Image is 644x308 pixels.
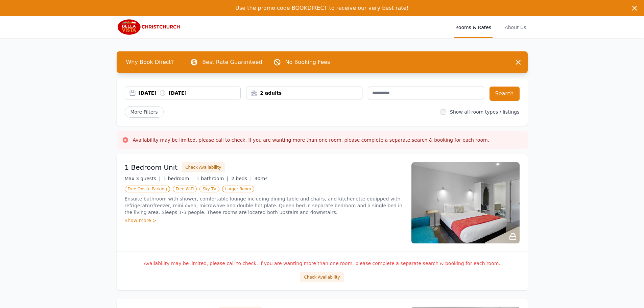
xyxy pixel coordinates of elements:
[125,163,178,172] h3: 1 Bedroom Unit
[246,90,362,96] div: 2 adults
[196,176,229,181] span: 1 bathroom |
[199,186,219,192] span: Sky TV
[173,186,197,192] span: Free WiFi
[163,176,194,181] span: 1 bedroom |
[117,19,182,35] img: Bella Vista Christchurch
[125,176,161,181] span: Max 3 guests |
[454,16,493,38] a: Rooms & Rates
[222,186,254,192] span: Larger Room
[450,109,519,115] label: Show all room types / listings
[235,5,409,11] span: Use the promo code BOOKDIRECT to receive our very best rate!
[139,90,241,96] div: [DATE] [DATE]
[121,55,180,69] span: Why Book Direct?
[231,176,252,181] span: 2 beds |
[125,195,403,216] p: Ensuite bathroom with shower, comfortable lounge including dining table and chairs, and kitchenet...
[285,58,330,66] p: No Booking Fees
[255,176,267,181] span: 30m²
[133,137,490,143] h3: Availability may be limited, please call to check. If you are wanting more than one room, please ...
[503,16,527,38] a: About Us
[202,58,262,66] p: Best Rate Guaranteed
[125,260,520,267] p: Availability may be limited, please call to check. If you are wanting more than one room, please ...
[125,217,403,224] div: Show more >
[182,162,225,172] button: Check Availability
[125,106,164,118] span: More Filters
[300,272,343,282] button: Check Availability
[490,87,520,101] button: Search
[125,186,170,192] span: Free Onsite Parking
